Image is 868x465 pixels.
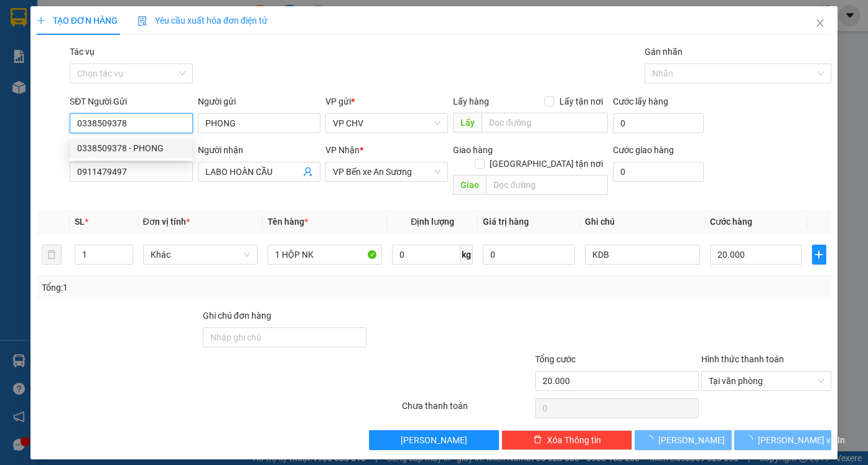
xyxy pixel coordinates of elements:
label: Ghi chú đơn hàng [203,311,271,321]
span: Tên hàng [268,217,308,227]
span: VPCHV1508250002 [62,79,137,88]
label: Hình thức thanh toán [701,354,784,364]
span: loading [645,435,658,444]
button: [PERSON_NAME] [369,430,500,450]
input: Ghi Chú [585,245,699,265]
button: delete [42,245,62,265]
span: 01 Võ Văn Truyện, KP.1, Phường 2 [98,37,171,53]
span: Yêu cầu xuất hóa đơn điện tử [138,16,268,26]
input: Cước lấy hàng [613,113,704,133]
span: In ngày: [4,90,76,98]
label: Cước lấy hàng [613,96,668,106]
button: deleteXóa Thông tin [502,430,632,450]
span: plus [813,250,826,260]
div: 0338509378 - PHONG [77,141,185,155]
span: kg [460,245,473,265]
button: plus [812,245,827,265]
span: delete [533,435,542,445]
span: Giao [453,175,486,195]
span: Lấy tận nơi [554,95,608,108]
th: Ghi chú [580,210,704,234]
span: ----------------------------------------- [34,67,152,77]
span: user-add [303,167,313,177]
input: Dọc đường [482,113,608,133]
div: Tổng: 1 [42,281,336,294]
label: Cước giao hàng [613,145,674,155]
input: Dọc đường [486,175,608,195]
span: [GEOGRAPHIC_DATA] tận nơi [485,157,608,171]
span: Lấy hàng [453,96,489,106]
span: plus [37,16,45,25]
span: Đơn vị tính [143,217,190,227]
span: SL [75,217,85,227]
span: Giao hàng [453,145,493,155]
span: Bến xe [GEOGRAPHIC_DATA] [98,20,167,35]
span: [PERSON_NAME] [401,433,467,447]
div: Người gửi [198,95,320,108]
input: VD: Bàn, Ghế [268,245,382,265]
span: VP Bến xe An Sương [333,162,441,181]
button: [PERSON_NAME] [635,430,732,450]
img: logo [4,7,60,62]
span: [PERSON_NAME] [658,433,725,447]
span: loading [744,435,758,444]
button: [PERSON_NAME] và In [734,430,831,450]
span: Hotline: 19001152 [98,55,152,63]
span: close [815,18,825,28]
span: Giá trị hàng [483,217,529,227]
span: Lấy [453,113,482,133]
label: Gán nhãn [645,47,683,57]
input: 0 [483,245,575,265]
label: Tác vụ [70,47,95,57]
span: 06:35:35 [DATE] [27,90,76,98]
span: Tại văn phòng [709,372,824,390]
img: icon [138,16,147,26]
div: 0338509378 - PHONG [70,138,192,158]
span: [PERSON_NAME]: [4,80,137,88]
button: Close [803,6,838,41]
div: SĐT Người Gửi [70,95,192,108]
span: Xóa Thông tin [547,433,601,447]
span: VP Nhận [325,145,360,155]
span: Khác [151,245,250,264]
input: Ghi chú đơn hàng [203,327,366,347]
span: TẠO ĐƠN HÀNG [37,16,118,26]
span: Định lượng [411,217,454,227]
span: [PERSON_NAME] và In [758,433,845,447]
div: Người nhận [198,143,320,157]
strong: ĐỒNG PHƯỚC [98,7,170,17]
span: VP CHV [333,114,441,133]
span: Cước hàng [710,217,752,227]
div: Chưa thanh toán [401,399,534,421]
span: Tổng cước [535,354,576,364]
input: Cước giao hàng [613,162,704,182]
div: VP gửi [325,95,448,108]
